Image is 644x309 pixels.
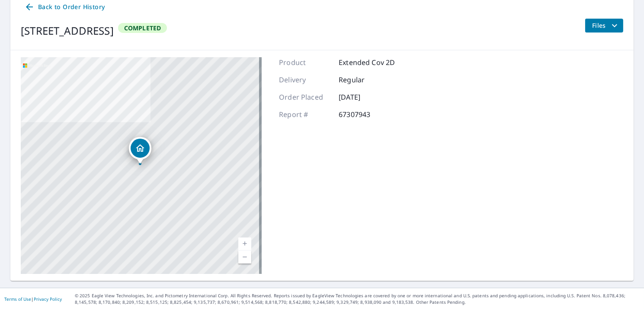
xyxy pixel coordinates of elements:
p: Regular [339,75,391,85]
p: [DATE] [339,92,391,102]
p: Delivery [279,75,331,85]
span: Back to Order History [24,2,105,13]
a: Privacy Policy [34,296,62,302]
button: filesDropdownBtn-67307943 [585,19,623,33]
a: Current Level 17, Zoom Out [238,250,251,263]
p: 67307943 [339,109,391,120]
a: Terms of Use [4,296,31,302]
p: | [4,296,62,302]
p: Product [279,57,331,68]
span: Files [592,20,620,31]
p: Order Placed [279,92,331,102]
p: © 2025 Eagle View Technologies, Inc. and Pictometry International Corp. All Rights Reserved. Repo... [75,293,640,306]
a: Current Level 17, Zoom In [238,237,251,250]
span: Completed [119,24,167,32]
div: [STREET_ADDRESS] [21,23,114,39]
div: Dropped pin, building 1, Residential property, 37 Ridge rd Beaufort, SC 29907 [129,137,151,164]
p: Report # [279,109,331,120]
p: Extended Cov 2D [339,57,395,68]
